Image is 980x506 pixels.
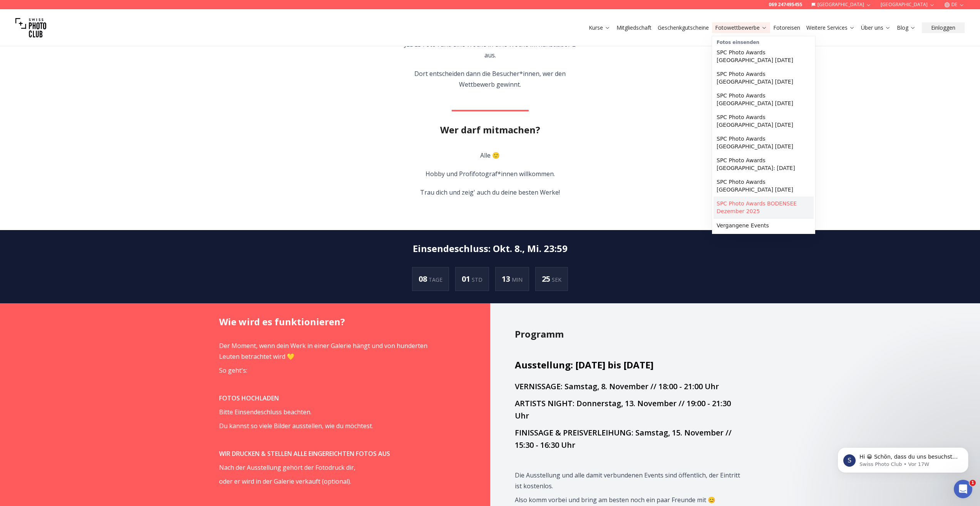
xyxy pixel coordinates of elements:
[861,24,891,32] a: Über uns
[714,89,814,110] a: SPC Photo Awards [GEOGRAPHIC_DATA] [DATE]
[655,22,712,33] button: Geschenkgutscheine
[954,480,972,498] iframe: Intercom live chat
[512,276,523,283] span: MIN
[515,496,715,504] span: Also komm vorbei und bring am besten noch ein paar Freunde mit 😊
[894,22,919,33] button: Blog
[515,471,740,490] span: Die Ausstellung und alle damit verbundenen Events sind öffentlich, der Eintritt ist kostenlos.
[472,276,482,283] span: STD
[515,358,653,371] span: Ausstellung: [DATE] bis [DATE]
[219,422,373,430] span: Du kannst so viele Bilder ausstellen, wie du möchtest.
[712,22,770,33] button: Fotowettbewerbe
[613,22,655,33] button: Mitgliedschaft
[770,22,803,33] button: Fotoreisen
[420,168,560,179] p: Hobby und Profifotograf*innen willkommen.
[515,328,761,340] h2: Programm
[429,276,442,283] span: TAGE
[714,132,814,153] a: SPC Photo Awards [GEOGRAPHIC_DATA] [DATE]
[413,242,568,255] h2: Einsendeschluss : Okt. 8., Mi. 23:59
[773,24,800,32] a: Fotoreisen
[586,22,613,33] button: Kurse
[420,150,560,161] p: Alle 🙂
[219,316,466,328] h2: Wie wird es funktionieren?
[897,24,916,32] a: Blog
[420,187,560,198] p: Trau dich und zeig' auch du deine besten Werke!
[714,219,814,232] a: Vergangene Events
[714,175,814,197] a: SPC Photo Awards [GEOGRAPHIC_DATA] [DATE]
[552,276,561,283] span: SEK
[714,197,814,218] a: SPC Photo Awards BODENSEE Dezember 2025
[803,22,858,33] button: Weitere Services
[419,274,429,284] span: 08
[219,463,355,472] span: Nach der Ausstellung gehört der Fotodruck dir,
[15,12,46,43] img: Swiss photo club
[970,480,976,486] span: 1
[515,381,719,392] span: VERNISSAGE: Samstag, 8. November // 18:00 - 21:00 Uhr
[922,22,965,33] button: Einloggen
[589,24,610,32] a: Kurse
[769,2,802,8] a: 069 247495455
[402,68,578,90] p: Dort entscheiden dann die Besucher*innen, wer den Wettbewerb gewinnt.
[714,45,814,67] a: SPC Photo Awards [GEOGRAPHIC_DATA] [DATE]
[714,38,814,45] div: Fotos einsenden
[858,22,894,33] button: Über uns
[616,24,652,32] a: Mitgliedschaft
[806,24,855,32] a: Weitere Services
[219,408,312,416] span: Bitte Einsendeschluss beachten.
[714,110,814,132] a: SPC Photo Awards [GEOGRAPHIC_DATA] [DATE]
[515,398,731,421] span: ARTISTS NIGHT: Donnerstag, 13. November // 19:00 - 21:30 Uhr
[826,431,980,485] iframe: Intercom notifications Nachricht
[715,24,767,32] a: Fotowettbewerbe
[714,67,814,89] a: SPC Photo Awards [GEOGRAPHIC_DATA] [DATE]
[219,340,444,362] p: Der Moment, wenn dein Werk in einer Galerie hängt und von hunderten Leuten betrachtet wird 💛
[714,153,814,175] a: SPC Photo Awards [GEOGRAPHIC_DATA]: [DATE]
[462,274,472,284] span: 01
[219,365,444,376] p: So geht's:
[502,274,512,284] span: 13
[658,24,709,32] a: Geschenkgutscheine
[542,274,552,284] span: 25
[219,477,351,486] span: oder er wird in der Galerie verkauft (optional).
[440,124,540,136] h2: Wer darf mitmachen?
[515,427,732,450] span: FINISSAGE & PREISVERLEIHUNG: Samstag, 15. November // 15:30 - 16:30 Uhr
[219,394,279,402] strong: FOTOS HOCHLADEN
[219,449,390,458] strong: WIR DRUCKEN & STELLEN ALLE EINGEREICHTEN FOTOS AUS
